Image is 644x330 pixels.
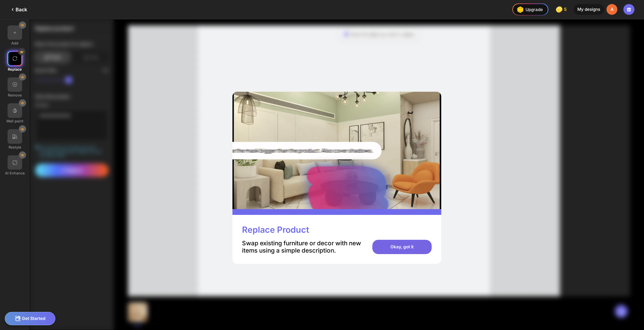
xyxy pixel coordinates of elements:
[372,240,431,254] div: Okay, got it
[607,4,617,15] div: A
[515,5,525,14] img: upgrade-nav-btn-icon.gif
[5,171,25,175] div: AI Enhance
[564,7,568,12] span: 5
[9,145,21,149] div: Restyle
[242,240,363,254] div: Swap existing furniture or decor with new items using a simple description.
[232,92,441,209] img: Editor-gif-fullscreen-replace.gif
[574,4,604,15] div: My designs
[8,67,22,71] div: Replace
[11,41,18,45] div: Add
[8,93,22,97] div: Remove
[515,5,543,14] div: Upgrade
[6,119,23,123] div: Wall paint
[5,312,55,325] div: Get Started
[242,224,309,235] div: Replace Product
[10,7,27,13] div: Back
